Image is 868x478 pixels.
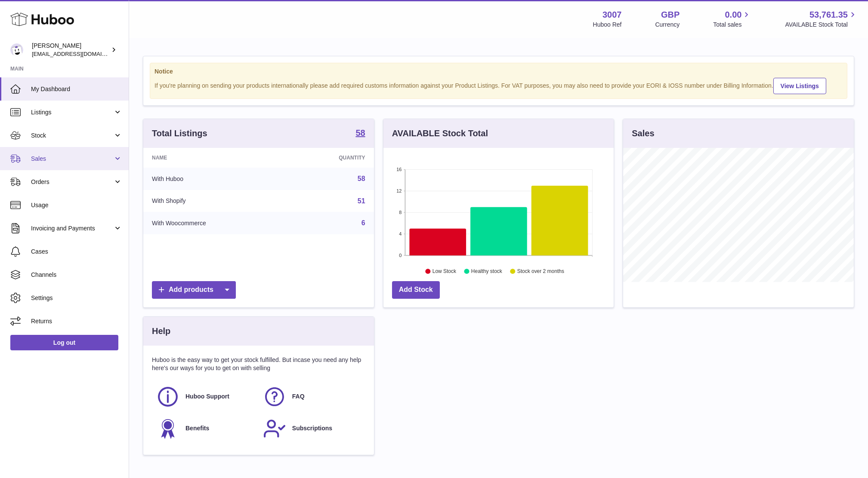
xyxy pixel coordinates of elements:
th: Quantity [286,148,374,168]
span: FAQ [292,392,305,401]
text: 4 [399,231,402,236]
span: Benefits [185,424,209,432]
span: Returns [31,317,122,325]
a: 0.00 Total sales [713,9,751,29]
text: Low Stock [432,269,457,275]
span: Invoicing and Payments [31,224,113,233]
td: With Huboo [143,168,286,190]
span: My Dashboard [31,85,122,93]
a: 51 [358,197,365,205]
td: With Shopify [143,190,286,212]
a: Subscriptions [263,417,361,440]
span: Sales [31,155,113,163]
span: Stock [31,132,113,140]
span: AVAILABLE Stock Total [785,21,858,29]
a: Huboo Support [156,385,254,408]
th: Name [143,148,286,168]
span: Total sales [713,21,751,29]
span: Usage [31,201,122,209]
span: Cases [31,248,122,256]
span: Listings [31,108,113,116]
div: [PERSON_NAME] [32,42,109,58]
a: View Listings [773,78,826,94]
text: 16 [396,167,402,172]
a: Add products [152,281,236,299]
h3: AVAILABLE Stock Total [392,128,488,139]
text: 0 [399,253,402,258]
h3: Help [152,325,170,337]
text: Healthy stock [471,269,503,275]
a: 58 [358,175,365,182]
h3: Total Listings [152,128,207,139]
text: 12 [396,188,402,193]
span: [EMAIL_ADDRESS][DOMAIN_NAME] [32,50,127,57]
a: FAQ [263,385,361,408]
span: Settings [31,294,122,302]
span: Huboo Support [185,392,229,401]
div: Currency [655,21,680,29]
img: bevmay@maysama.com [10,43,23,56]
text: Stock over 2 months [517,269,564,275]
strong: Notice [154,67,843,76]
a: 58 [355,129,365,139]
div: If you're planning on sending your products internationally please add required customs informati... [154,77,843,94]
span: 53,761.35 [809,9,848,21]
text: 8 [399,210,402,215]
td: With Woocommerce [143,212,286,234]
span: Orders [31,178,113,186]
strong: GBP [661,9,680,21]
strong: 58 [355,129,365,137]
a: 53,761.35 AVAILABLE Stock Total [785,9,858,29]
a: 6 [361,219,365,227]
a: Benefits [156,417,254,440]
div: Huboo Ref [593,21,622,29]
span: 0.00 [725,9,742,21]
h3: Sales [632,128,654,139]
a: Add Stock [392,281,440,299]
span: Channels [31,271,122,279]
span: Subscriptions [292,424,332,432]
p: Huboo is the easy way to get your stock fulfilled. But incase you need any help here's our ways f... [152,356,365,372]
a: Log out [10,335,118,350]
strong: 3007 [602,9,622,21]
